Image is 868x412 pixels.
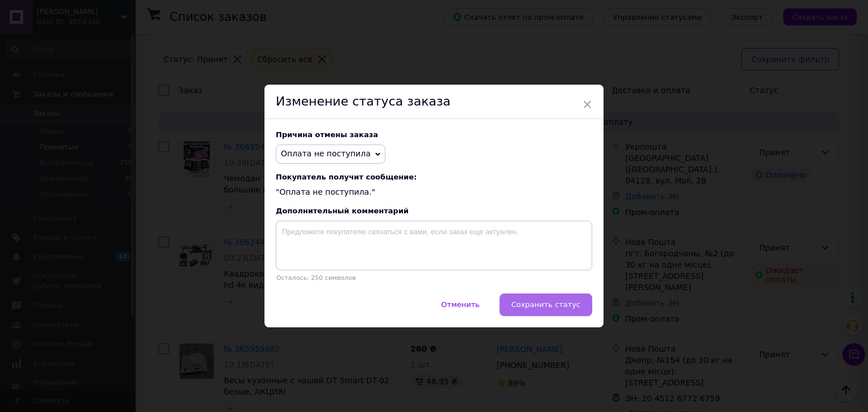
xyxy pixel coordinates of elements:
p: Осталось: 250 символов [276,274,592,282]
div: Изменение статуса заказа [264,85,604,119]
button: Отменить [429,293,492,316]
div: Причина отмены заказа [276,130,592,139]
div: Дополнительный комментарий [276,207,592,215]
span: Сохранить статус [511,300,580,309]
span: Оплата не поступила [281,149,371,158]
div: "Оплата не поступила." [276,173,592,198]
span: × [582,95,592,114]
button: Сохранить статус [500,293,592,316]
span: Покупатель получит сообщение: [276,173,592,181]
span: Отменить [441,300,480,309]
